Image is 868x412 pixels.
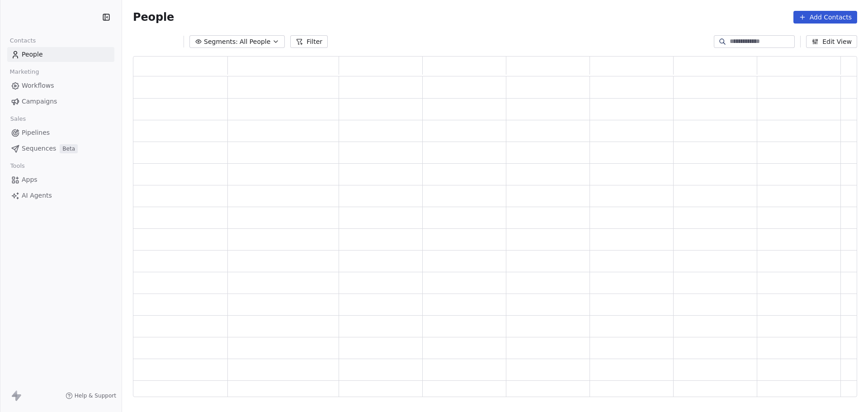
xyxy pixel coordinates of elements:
[7,188,114,203] a: AI Agents
[793,11,857,24] button: Add Contacts
[6,112,30,126] span: Sales
[7,172,114,187] a: Apps
[22,128,50,137] span: Pipelines
[806,35,857,48] button: Edit View
[7,47,114,62] a: People
[240,37,270,47] span: All People
[22,191,52,200] span: AI Agents
[6,65,43,79] span: Marketing
[66,392,116,399] a: Help & Support
[22,81,54,90] span: Workflows
[60,144,78,153] span: Beta
[22,97,57,106] span: Campaigns
[6,34,40,47] span: Contacts
[7,78,114,93] a: Workflows
[204,37,238,47] span: Segments:
[6,159,28,173] span: Tools
[22,50,43,59] span: People
[133,10,174,24] span: People
[22,144,56,153] span: Sequences
[7,141,114,156] a: SequencesBeta
[7,94,114,109] a: Campaigns
[290,35,328,48] button: Filter
[75,392,116,399] span: Help & Support
[22,175,38,185] span: Apps
[7,125,114,140] a: Pipelines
